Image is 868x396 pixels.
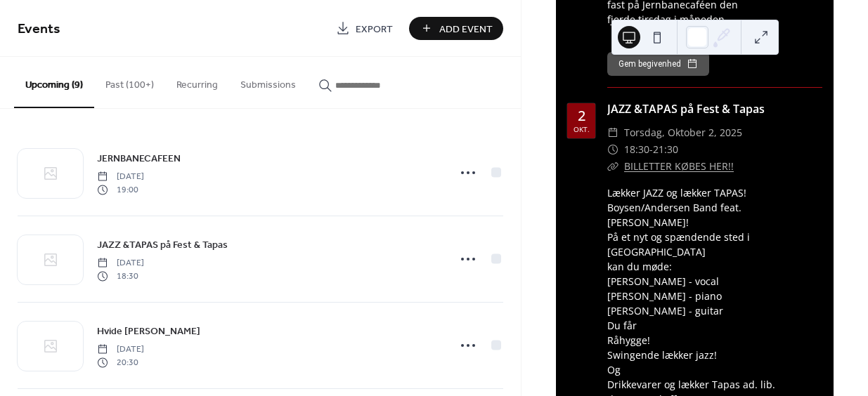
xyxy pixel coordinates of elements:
span: [DATE] [97,257,144,270]
button: Recurring [165,57,229,107]
a: JAZZ &TAPAS på Fest & Tapas [97,237,228,253]
span: [DATE] [97,343,144,356]
a: Hvide [PERSON_NAME] [97,323,200,339]
span: JERNBANECAFEEN [97,152,181,166]
span: 18:30 [97,270,144,282]
span: torsdag, oktober 2, 2025 [624,124,742,141]
span: 19:00 [97,183,144,196]
span: 20:30 [97,356,144,369]
div: ​ [607,124,618,141]
a: Export [325,17,403,40]
a: JERNBANECAFEEN [97,150,181,166]
button: Past (100+) [94,57,165,107]
div: ​ [607,158,618,175]
span: Hvide [PERSON_NAME] [97,324,200,339]
button: Add Event [409,17,503,40]
span: 21:30 [653,141,678,158]
div: ​ [607,141,618,158]
button: Gem begivenhed [607,52,709,76]
span: Events [18,15,60,43]
span: JAZZ &TAPAS på Fest & Tapas [97,238,228,253]
span: - [649,141,653,158]
a: JAZZ &TAPAS på Fest & Tapas [607,101,765,117]
div: okt. [574,126,590,133]
span: [DATE] [97,171,144,183]
a: BILLETTER KØBES HER!! [624,159,734,173]
span: 18:30 [624,141,649,158]
div: 2 [578,109,585,123]
span: Add Event [439,22,493,37]
button: Upcoming (9) [14,57,94,108]
button: Submissions [229,57,307,107]
span: Export [356,22,393,37]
